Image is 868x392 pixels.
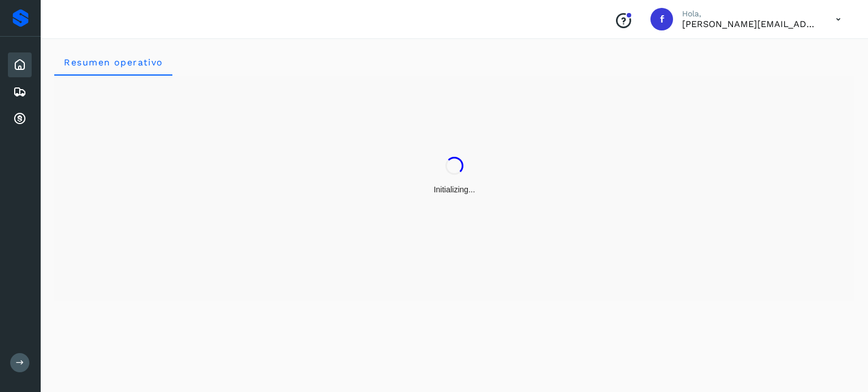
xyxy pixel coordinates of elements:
p: Hola, [682,9,818,19]
div: Cuentas por cobrar [8,107,32,131]
div: Embarques [8,80,32,104]
span: Resumen operativo [63,57,163,68]
div: Inicio [8,52,32,77]
p: flor.compean@gruporeyes.com.mx [682,19,818,29]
